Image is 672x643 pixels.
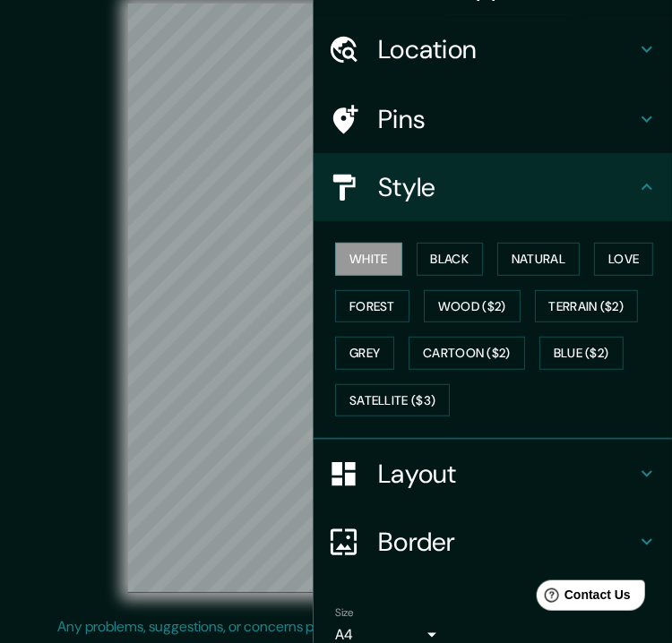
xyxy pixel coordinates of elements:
[539,337,624,370] button: Blue ($2)
[335,337,394,370] button: Grey
[378,526,636,558] h4: Border
[497,243,580,276] button: Natural
[409,337,525,370] button: Cartoon ($2)
[335,605,354,621] label: Size
[417,243,484,276] button: Black
[424,290,521,323] button: Wood ($2)
[314,440,672,508] div: Layout
[378,103,636,135] h4: Pins
[314,508,672,576] div: Border
[335,384,450,417] button: Satellite ($3)
[594,243,653,276] button: Love
[335,290,409,323] button: Forest
[128,4,545,593] canvas: Map
[513,573,652,623] iframe: Help widget launcher
[378,458,636,490] h4: Layout
[57,616,608,638] p: Any problems, suggestions, or concerns please email .
[378,171,636,203] h4: Style
[535,290,639,323] button: Terrain ($2)
[314,15,672,83] div: Location
[314,85,672,153] div: Pins
[314,153,672,221] div: Style
[335,243,402,276] button: White
[378,33,636,65] h4: Location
